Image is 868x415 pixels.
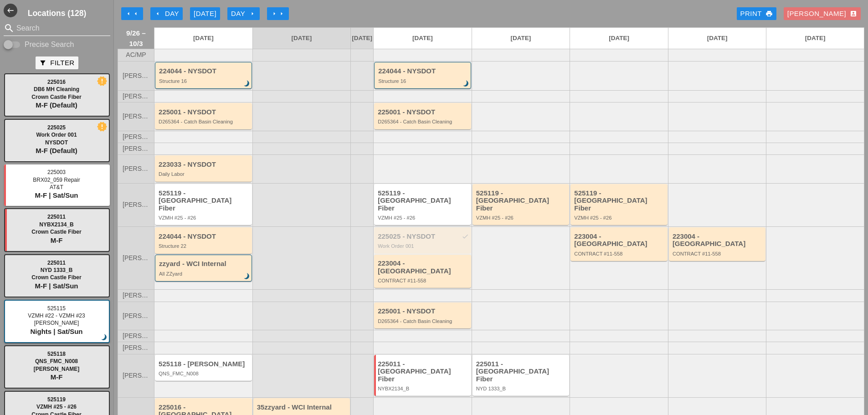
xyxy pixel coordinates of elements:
span: [PERSON_NAME] [123,133,149,140]
a: [DATE] [766,28,864,49]
div: VZMH #25 - #26 [378,215,469,220]
i: arrow_left [125,10,132,17]
span: 525118 [47,351,66,357]
div: Print [740,9,773,19]
span: 9/26 – 10/3 [123,28,149,49]
span: 525119 [47,396,66,403]
span: M-F | Sat/Sun [35,282,78,290]
div: Filter [39,58,74,68]
span: [PERSON_NAME] [123,93,149,100]
div: 223004 - [GEOGRAPHIC_DATA] [574,233,665,248]
button: Filter [36,56,78,69]
span: M-F [51,236,63,244]
span: Crown Castle Fiber [31,229,81,235]
div: Day [154,9,179,19]
span: NYSDOT [45,139,68,146]
div: 525119 - [GEOGRAPHIC_DATA] Fiber [476,190,567,212]
div: 225011 - [GEOGRAPHIC_DATA] Fiber [476,360,567,383]
div: All ZZyard [159,271,249,277]
a: [DATE] [374,28,472,49]
input: Search [16,21,98,36]
a: [DATE] [253,28,351,49]
i: arrow_right [271,10,278,17]
i: account_box [850,10,857,17]
span: 525115 [47,305,66,312]
span: AC/MP [126,51,146,58]
span: [PERSON_NAME] [123,344,149,351]
div: Work Order 001 [378,243,469,249]
button: Move Ahead 1 Week [267,7,289,20]
span: AT&T [50,184,63,190]
i: new_releases [98,123,106,131]
div: Enable Precise search to match search terms exactly. [4,39,110,50]
a: Print [737,7,776,20]
div: VZMH #25 - #26 [476,215,567,220]
div: Structure 16 [378,78,468,84]
i: brightness_3 [461,79,471,89]
span: 225016 [47,79,66,85]
span: [PERSON_NAME] [123,113,149,120]
i: arrow_left [154,10,161,17]
button: Shrink Sidebar [4,4,17,17]
a: [DATE] [351,28,373,49]
span: [PERSON_NAME] [34,320,79,326]
div: 225001 - NYSDOT [159,108,250,116]
div: 225025 - NYSDOT [378,233,469,241]
button: [DATE] [190,7,220,20]
div: [PERSON_NAME] [787,9,857,19]
i: filter_alt [39,59,46,67]
div: Structure 16 [159,78,249,84]
span: NYBX2134_B [39,221,73,228]
i: new_releases [98,77,106,85]
div: 225001 - NYSDOT [378,307,469,315]
span: 225011 [47,260,66,266]
div: 224044 - NYSDOT [159,67,249,75]
button: Move Back 1 Week [121,7,143,20]
div: D265364 - Catch Basin Cleaning [378,318,469,324]
button: Day [227,7,260,20]
i: search [4,23,15,34]
span: M-F (Default) [36,101,77,109]
div: 225011 - [GEOGRAPHIC_DATA] Fiber [378,360,469,383]
div: Structure 22 [159,243,250,249]
label: Precise Search [25,40,74,49]
a: [DATE] [570,28,668,49]
i: arrow_right [278,10,285,17]
i: arrow_right [249,10,256,17]
span: Crown Castle Fiber [31,94,81,100]
span: DB6 MH Cleaning [34,86,79,92]
div: D265364 - Catch Basin Cleaning [378,119,469,124]
div: NYD 1333_B [476,386,567,391]
span: [PERSON_NAME] [123,333,149,339]
i: check [462,233,469,240]
div: 525119 - [GEOGRAPHIC_DATA] Fiber [574,190,665,212]
div: 224044 - NYSDOT [378,67,468,75]
span: [PERSON_NAME] [123,201,149,208]
span: [PERSON_NAME] [123,165,149,172]
div: CONTRACT #11-558 [574,251,665,256]
span: Nights | Sat/Sun [30,328,82,335]
div: QNS_FMC_N008 [159,371,250,376]
i: brightness_3 [99,333,109,343]
span: 225011 [47,214,66,220]
div: 225001 - NYSDOT [378,108,469,116]
div: 35zzyard - WCI Internal [257,404,348,411]
div: NYBX2134_B [378,386,469,391]
div: 224044 - NYSDOT [159,233,250,241]
span: 225003 [47,169,66,175]
div: D265364 - Catch Basin Cleaning [159,119,250,124]
span: [PERSON_NAME] [123,292,149,299]
div: zzyard - WCI Internal [159,260,249,268]
span: M-F [51,373,63,381]
div: VZMH #25 - #26 [159,215,250,220]
span: QNS_FMC_N008 [35,358,78,364]
span: M-F (Default) [36,147,77,154]
div: Daily Labor [159,171,250,177]
span: Crown Castle Fiber [31,274,81,281]
span: [PERSON_NAME] [123,255,149,261]
span: NYD 1333_B [41,267,73,273]
a: [DATE] [154,28,252,49]
i: arrow_left [132,10,139,17]
i: brightness_3 [242,272,252,282]
div: Day [231,9,256,19]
